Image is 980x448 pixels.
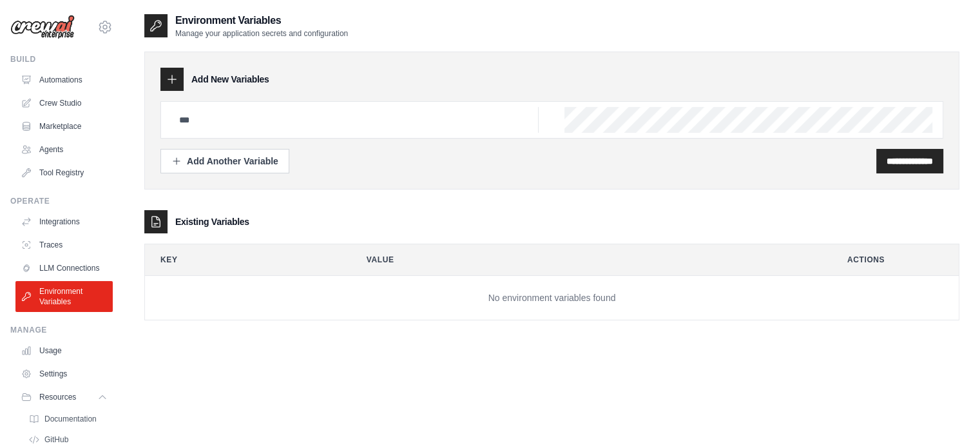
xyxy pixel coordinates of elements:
a: LLM Connections [15,258,113,278]
a: Agents [15,139,113,160]
div: Add Another Variable [171,155,278,168]
h2: Environment Variables [175,13,348,28]
td: No environment variables found [145,276,959,320]
button: Resources [15,387,113,407]
div: Build [10,54,113,64]
div: Operate [10,196,113,206]
a: Automations [15,70,113,90]
span: GitHub [44,434,68,445]
p: Manage your application secrets and configuration [175,28,348,39]
span: Documentation [44,414,97,424]
button: Add Another Variable [160,149,289,173]
div: Manage [10,325,113,335]
a: Environment Variables [15,281,113,312]
a: Documentation [23,410,113,428]
a: Usage [15,340,113,361]
h3: Existing Variables [175,215,249,228]
th: Value [351,244,821,275]
th: Key [145,244,341,275]
h3: Add New Variables [191,73,269,86]
a: Tool Registry [15,162,113,183]
span: Resources [39,392,76,402]
th: Actions [832,244,959,275]
a: Integrations [15,211,113,232]
a: Traces [15,235,113,255]
a: Crew Studio [15,93,113,113]
img: Logo [10,15,75,39]
a: Marketplace [15,116,113,137]
a: Settings [15,364,113,384]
